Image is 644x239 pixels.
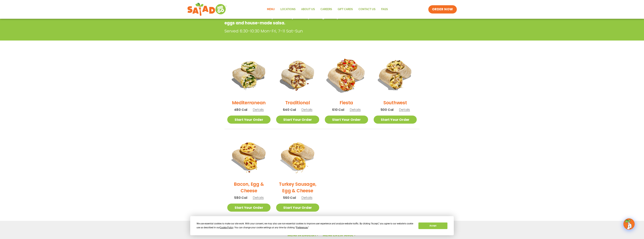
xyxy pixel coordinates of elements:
nav: Menu [264,5,391,14]
span: 560 Cal [283,195,296,200]
img: Product photo for Mediterranean Breakfast Burrito [227,53,271,97]
a: ORDER NOW [428,5,457,14]
a: Start Your Order [374,116,417,124]
img: Product photo for Turkey Sausage, Egg & Cheese [276,135,319,178]
span: 640 Cal [283,107,296,112]
span: 610 Cal [332,107,344,112]
a: Start Your Order [227,116,271,124]
span: ORDER NOW [432,7,453,12]
a: Start Your Order [325,116,368,124]
span: Details [350,107,361,112]
img: Product photo for Bacon, Egg & Cheese [227,135,271,178]
img: new-SAG-logo-768×292 [187,2,227,17]
span: Details [253,107,264,112]
a: GIFT CARDS [335,5,356,14]
p: Served 6:30-10:30 Mon-Fri, 7-11 Sat-Sun [224,28,391,34]
a: About Us [298,5,318,14]
a: FAQs [378,5,391,14]
h2: Turkey Sausage, Egg & Cheese [276,181,319,194]
a: Start Your Order [276,204,319,212]
h2: Fiesta [340,99,353,106]
span: Details [301,107,312,112]
a: Menu in English [288,233,319,237]
button: Accept [418,222,447,229]
a: Contact Us [356,5,378,14]
a: Menu [264,5,278,14]
a: Careers [318,5,335,14]
span: Details [301,195,312,200]
a: Start Your Order [276,116,319,124]
span: 580 Cal [234,195,247,200]
span: Preferences [296,226,308,229]
p: Breakfast here means you start your day the right way. Burritos or bowls with eggs and house-made... [224,14,389,26]
h2: Bacon, Egg & Cheese [227,181,271,194]
h2: Mediterranean [232,99,266,106]
span: Details [399,107,410,112]
span: Details [253,195,264,200]
a: Locations [278,5,298,14]
span: 480 Cal [234,107,247,112]
div: We use essential cookies to make our site work. With your consent, we may also use non-essential ... [197,222,414,230]
span: 500 Cal [380,107,394,112]
h2: Southwest [383,99,407,106]
img: Product photo for Southwest [374,53,417,97]
img: Product photo for Traditional [276,53,319,97]
span: Cookie Policy [220,226,233,229]
h2: Traditional [285,99,310,106]
a: Menú en español [323,233,356,237]
div: Cookie Consent Prompt [190,216,454,235]
a: Start Your Order [227,204,271,212]
img: wpChatIcon [624,219,634,229]
img: Product photo for Fiesta [321,50,372,100]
